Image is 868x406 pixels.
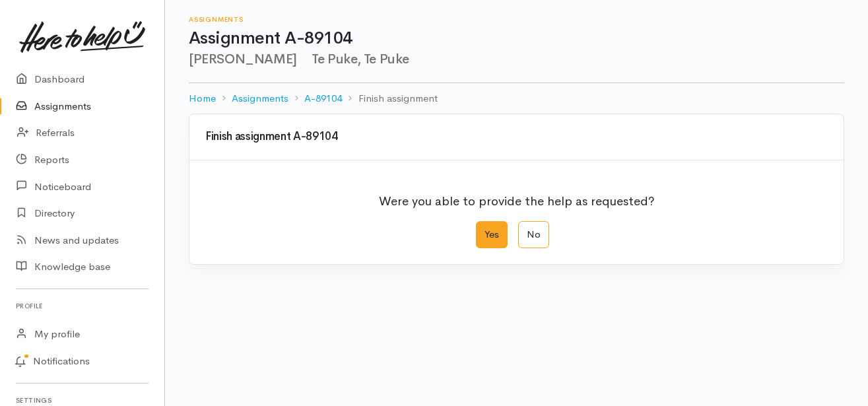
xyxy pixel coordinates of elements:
h3: Finish assignment A-89104 [205,131,828,143]
nav: breadcrumb [189,83,844,114]
h2: [PERSON_NAME] [189,52,844,67]
label: No [518,221,549,248]
h6: Profile [16,297,149,315]
a: A-89104 [304,91,342,106]
span: Te Puke, Te Puke [305,51,409,67]
a: Home [189,91,216,106]
h1: Assignment A-89104 [189,29,844,48]
li: Finish assignment [342,91,437,106]
h6: Assignments [189,16,844,23]
p: Were you able to provide the help as requested? [379,184,655,211]
a: Assignments [232,91,288,106]
label: Yes [476,221,508,248]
